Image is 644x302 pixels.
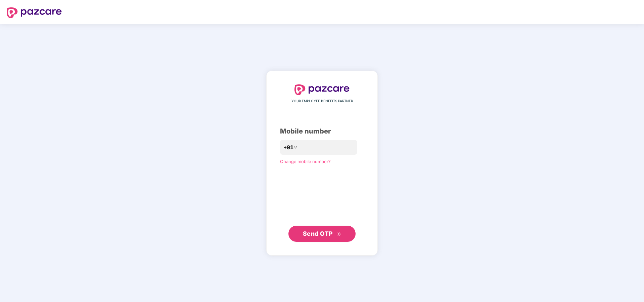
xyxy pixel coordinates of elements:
[303,230,333,237] span: Send OTP
[7,7,62,18] img: logo
[280,126,364,137] div: Mobile number
[294,84,350,95] img: logo
[288,226,356,242] button: Send OTPdouble-right
[293,145,297,149] span: down
[283,143,293,152] span: +91
[337,232,341,236] span: double-right
[291,99,353,104] span: YOUR EMPLOYEE BENEFITS PARTNER
[280,159,331,164] a: Change mobile number?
